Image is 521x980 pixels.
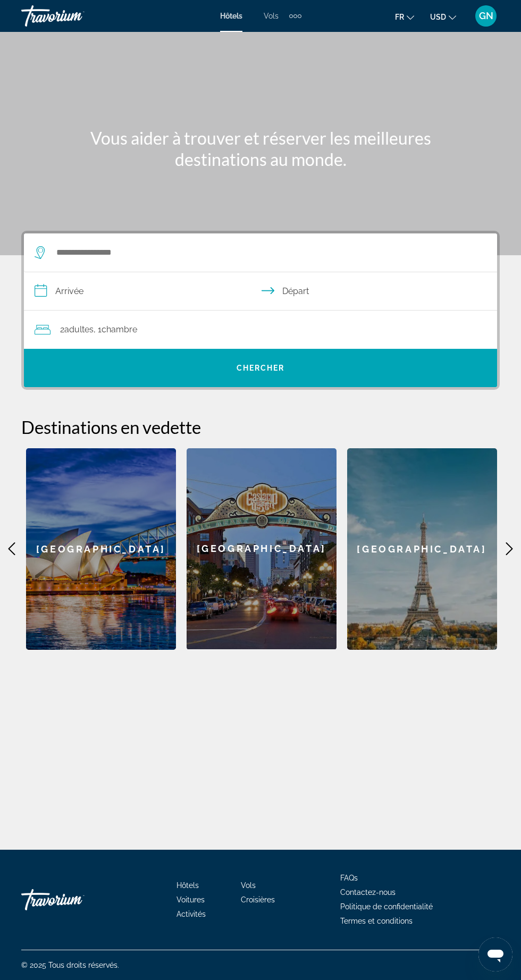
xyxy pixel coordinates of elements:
a: Hôtels [220,12,242,20]
button: Travelers: 2 adults, 0 children [24,311,497,349]
button: Change language [395,9,414,24]
div: [GEOGRAPHIC_DATA] [347,448,497,650]
a: Travorium [21,2,128,30]
a: Politique de confidentialité [340,902,433,911]
span: fr [395,13,404,21]
button: Search [24,349,497,387]
span: 2 [60,322,94,337]
button: Change currency [430,9,456,24]
span: GN [479,11,493,21]
div: [GEOGRAPHIC_DATA] [187,448,337,649]
span: USD [430,13,446,21]
a: Croisières [241,895,275,904]
a: Vols [264,12,279,20]
a: FAQs [340,874,358,882]
span: © 2025 Tous droits réservés. [21,961,119,969]
a: Contactez-nous [340,888,396,897]
a: Go Home [21,884,128,916]
a: Voitures [177,895,205,904]
a: Sydney[GEOGRAPHIC_DATA] [26,448,176,650]
span: Chambre [102,324,137,334]
button: Extra navigation items [289,7,301,24]
a: Hôtels [177,881,199,890]
span: Chercher [237,364,285,372]
a: Termes et conditions [340,917,413,925]
input: Search hotel destination [55,245,470,261]
a: Paris[GEOGRAPHIC_DATA] [347,448,497,650]
h2: Destinations en vedette [21,416,500,438]
div: [GEOGRAPHIC_DATA] [26,448,176,650]
button: Select check in and out date [24,272,497,311]
iframe: Bouton de lancement de la fenêtre de messagerie [478,937,512,971]
a: Activités [177,910,206,918]
div: Search widget [24,233,497,387]
span: Adultes [64,324,94,334]
h1: Vous aider à trouver et réserver les meilleures destinations au monde. [61,128,460,170]
a: San Diego[GEOGRAPHIC_DATA] [187,448,337,650]
button: User Menu [472,5,500,27]
span: , 1 [94,322,137,337]
a: Vols [241,881,256,890]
